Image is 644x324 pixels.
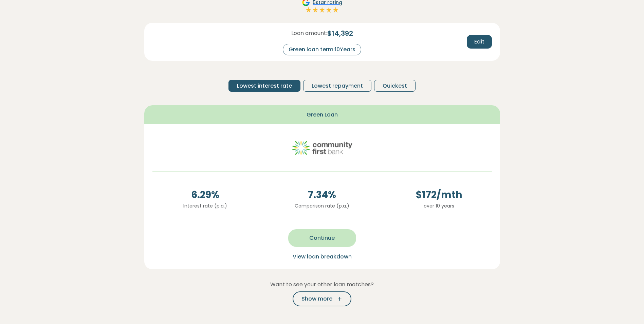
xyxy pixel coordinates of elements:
[319,6,326,13] img: Full star
[269,202,375,210] p: Comparison rate (p.a.)
[269,188,375,202] span: 7.34 %
[474,38,484,46] span: Edit
[312,82,363,90] span: Lowest repayment
[303,80,371,92] button: Lowest repayment
[301,295,332,303] span: Show more
[283,44,361,55] div: Green loan term: 10 Years
[332,6,339,13] img: Full star
[309,234,335,242] span: Continue
[374,80,416,92] button: Quickest
[312,6,319,13] img: Full star
[386,202,492,210] p: over 10 years
[228,80,300,92] button: Lowest interest rate
[293,291,351,306] button: Show more
[291,29,327,37] span: Loan amount:
[292,132,353,163] img: community-first logo
[307,111,338,119] span: Green Loan
[326,6,332,13] img: Full star
[152,188,258,202] span: 6.29 %
[293,253,352,260] span: View loan breakdown
[467,35,492,49] button: Edit
[305,6,312,13] img: Full star
[291,252,354,261] button: View loan breakdown
[288,229,356,247] button: Continue
[144,280,500,289] p: Want to see your other loan matches?
[383,82,407,90] span: Quickest
[152,202,258,210] p: Interest rate (p.a.)
[237,82,292,90] span: Lowest interest rate
[386,188,492,202] span: $ 172 /mth
[327,28,353,38] span: $ 14,392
